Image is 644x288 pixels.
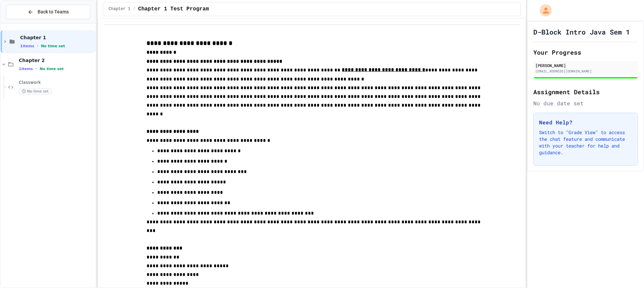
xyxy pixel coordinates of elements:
[37,43,38,49] span: •
[616,261,637,281] iframe: chat widget
[109,6,130,12] span: Chapter 1
[19,80,94,85] span: Classwork
[535,62,636,68] div: [PERSON_NAME]
[38,8,69,15] span: Back to Teams
[535,69,636,74] div: [EMAIL_ADDRESS][DOMAIN_NAME]
[138,5,209,13] span: Chapter 1 Test Program
[133,6,136,12] span: /
[533,27,630,37] h1: D-Block Intro Java Sem 1
[36,66,37,71] span: •
[533,3,553,18] div: My Account
[6,5,90,19] button: Back to Teams
[533,99,638,107] div: No due date set
[539,129,632,156] p: Switch to "Grade View" to access the chat feature and communicate with your teacher for help and ...
[533,87,638,97] h2: Assignment Details
[588,232,637,261] iframe: chat widget
[533,48,638,57] h2: Your Progress
[19,88,52,95] span: No time set
[19,57,94,63] span: Chapter 2
[20,35,94,41] span: Chapter 1
[20,44,34,48] span: 1 items
[41,44,65,48] span: No time set
[40,67,64,71] span: No time set
[539,118,632,126] h3: Need Help?
[19,67,33,71] span: 1 items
